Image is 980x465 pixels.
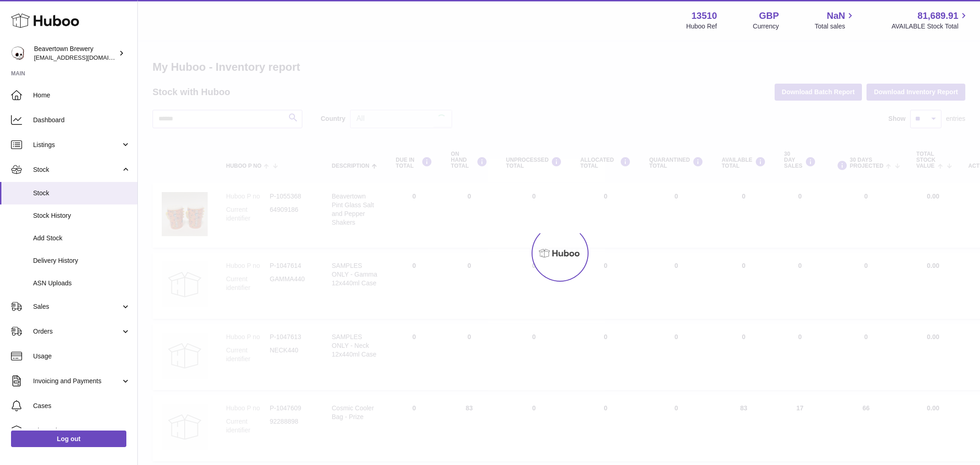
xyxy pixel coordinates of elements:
[33,352,130,361] span: Usage
[33,426,130,435] span: Channels
[11,431,126,447] a: Log out
[33,234,130,243] span: Add Stock
[759,10,779,22] strong: GBP
[33,302,121,311] span: Sales
[918,10,958,22] span: 81,689.91
[33,211,130,220] span: Stock History
[815,10,855,31] a: NaN Total sales
[691,10,717,22] strong: 13510
[11,46,25,60] img: aoife@beavertownbrewery.co.uk
[33,189,130,198] span: Stock
[33,279,130,288] span: ASN Uploads
[34,54,135,61] span: [EMAIL_ADDRESS][DOMAIN_NAME]
[827,10,845,22] span: NaN
[33,141,121,149] span: Listings
[753,22,779,31] div: Currency
[33,116,130,125] span: Dashboard
[33,402,130,410] span: Cases
[33,327,121,336] span: Orders
[891,22,969,31] span: AVAILABLE Stock Total
[815,22,855,31] span: Total sales
[33,377,121,386] span: Invoicing and Payments
[34,45,117,62] div: Beavertown Brewery
[686,22,717,31] div: Huboo Ref
[33,165,121,174] span: Stock
[891,10,969,31] a: 81,689.91 AVAILABLE Stock Total
[33,256,130,265] span: Delivery History
[33,91,130,100] span: Home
